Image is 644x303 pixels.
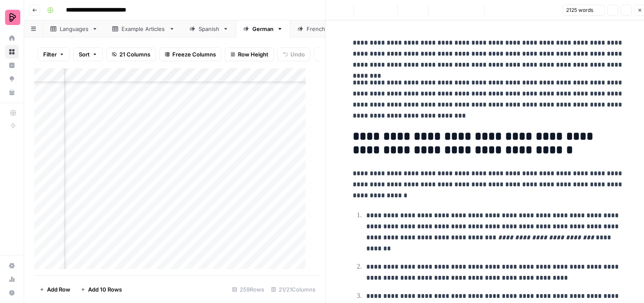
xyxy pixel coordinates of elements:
[199,25,219,33] div: Spanish
[38,48,70,61] button: Filter
[88,285,122,294] span: Add 10 Rows
[43,50,57,59] span: Filter
[229,283,268,296] div: 259 Rows
[122,25,166,33] div: Example Articles
[5,286,19,300] button: Help + Support
[43,20,105,37] a: Languages
[47,285,70,294] span: Add Row
[105,20,182,37] a: Example Articles
[566,6,593,14] span: 2125 words
[5,72,19,86] a: Opportunities
[252,25,274,33] div: German
[5,59,19,72] a: Insights
[73,48,103,61] button: Sort
[5,31,19,45] a: Home
[5,10,20,25] img: Preply Logo
[290,20,342,37] a: French
[159,48,221,61] button: Freeze Columns
[290,50,305,59] span: Undo
[5,259,19,272] a: Settings
[119,50,150,59] span: 21 Columns
[238,50,268,59] span: Row Height
[79,50,90,59] span: Sort
[277,48,310,61] button: Undo
[60,25,88,33] div: Languages
[75,283,127,296] button: Add 10 Rows
[34,283,75,296] button: Add Row
[268,283,319,296] div: 21/21 Columns
[182,20,236,37] a: Spanish
[5,45,19,59] a: Browse
[172,50,216,59] span: Freeze Columns
[225,48,274,61] button: Row Height
[562,5,605,16] button: 2125 words
[5,272,19,286] a: Usage
[5,86,19,99] a: Your Data
[5,7,19,28] button: Workspace: Preply
[236,20,290,37] a: German
[307,25,326,33] div: French
[106,48,156,61] button: 21 Columns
